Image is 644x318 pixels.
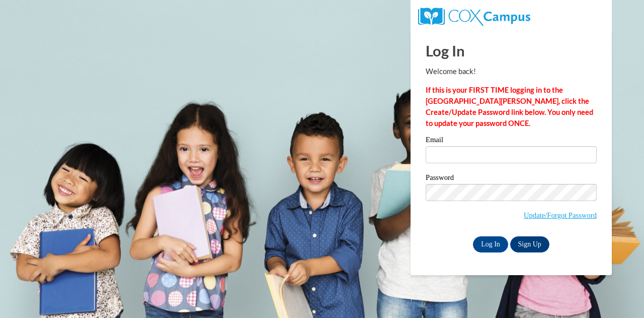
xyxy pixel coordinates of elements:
img: COX Campus [418,8,530,26]
a: Update/Forgot Password [524,211,597,219]
a: COX Campus [418,12,530,20]
label: Email [426,136,597,146]
p: Welcome back! [426,66,597,77]
h1: Log In [426,40,597,61]
a: Sign Up [510,236,549,252]
strong: If this is your FIRST TIME logging in to the [GEOGRAPHIC_DATA][PERSON_NAME], click the Create/Upd... [426,86,593,128]
input: Log In [473,236,508,252]
label: Password [426,174,597,184]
